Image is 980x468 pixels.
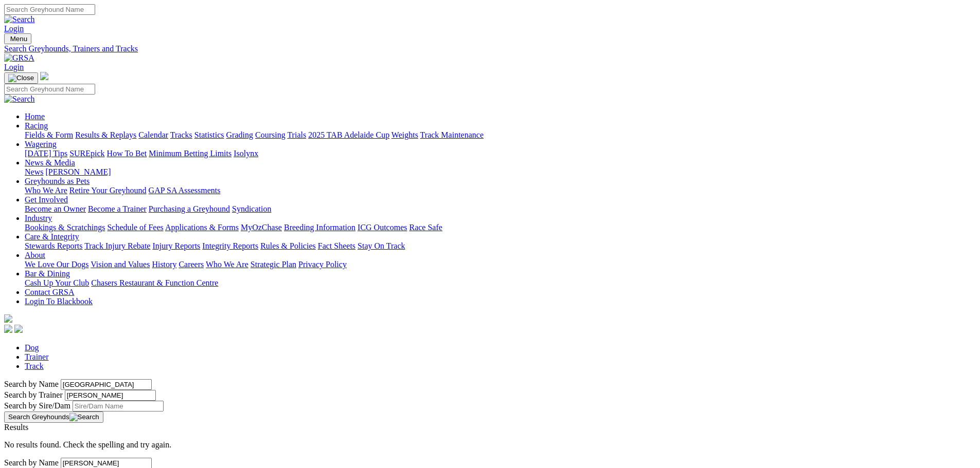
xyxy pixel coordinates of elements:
a: SUREpick [69,149,104,158]
img: Search [69,413,99,421]
button: Toggle navigation [4,33,31,44]
a: Cash Up Your Club [25,278,89,287]
div: Care & Integrity [25,241,976,251]
a: Greyhounds as Pets [25,177,90,185]
a: History [152,260,176,269]
div: Industry [25,223,976,232]
img: facebook.svg [4,325,12,333]
a: Chasers Restaurant & Function Centre [91,278,218,287]
div: Bar & Dining [25,278,976,288]
a: Bookings & Scratchings [25,223,105,232]
a: Track [25,362,44,370]
a: Industry [25,214,52,222]
div: News & Media [25,167,976,177]
a: Login To Blackbook [25,297,93,306]
a: News & Media [25,158,75,167]
a: Race Safe [409,223,442,232]
a: Grading [226,130,253,139]
input: Search by Greyhound name [61,379,152,390]
div: About [25,260,976,269]
a: Trainer [25,352,49,361]
a: About [25,251,45,259]
a: Login [4,63,24,71]
img: GRSA [4,53,34,63]
a: Track Injury Rebate [84,241,150,250]
a: Purchasing a Greyhound [149,204,230,213]
a: Become a Trainer [88,204,147,213]
a: Login [4,24,24,33]
a: Get Involved [25,195,68,204]
a: Applications & Forms [165,223,239,232]
img: twitter.svg [14,325,23,333]
a: Search Greyhounds, Trainers and Tracks [4,44,976,53]
div: Greyhounds as Pets [25,186,976,195]
a: 2025 TAB Adelaide Cup [308,130,389,139]
img: Search [4,15,35,24]
a: GAP SA Assessments [149,186,221,195]
a: Racing [25,121,48,130]
img: Search [4,95,35,104]
a: Stay On Track [358,241,405,250]
span: Menu [10,35,27,43]
a: Privacy Policy [298,260,347,269]
a: Statistics [194,130,224,139]
label: Search by Name [4,380,59,388]
img: logo-grsa-white.png [4,314,12,323]
a: Care & Integrity [25,232,79,241]
a: We Love Our Dogs [25,260,88,269]
div: Get Involved [25,204,976,214]
input: Search by Sire/Dam name [73,401,164,411]
a: Careers [179,260,204,269]
a: Injury Reports [152,241,200,250]
label: Search by Sire/Dam [4,401,70,410]
a: How To Bet [107,149,147,158]
label: Search by Trainer [4,390,63,399]
a: Vision and Values [91,260,150,269]
a: Stewards Reports [25,241,82,250]
a: Tracks [170,130,192,139]
a: Integrity Reports [202,241,258,250]
a: Weights [391,130,418,139]
div: Wagering [25,149,976,158]
a: Results & Replays [75,130,136,139]
p: No results found. Check the spelling and try again. [4,440,976,450]
img: Close [8,74,34,82]
a: Minimum Betting Limits [149,149,231,158]
a: Schedule of Fees [107,223,163,232]
a: Bar & Dining [25,269,70,278]
a: Breeding Information [284,223,355,232]
div: Racing [25,130,976,140]
a: Rules & Policies [260,241,316,250]
a: News [25,167,43,176]
a: Fields & Form [25,130,73,139]
a: ICG Outcomes [358,223,407,232]
button: Search Greyhounds [4,411,103,423]
a: Calendar [138,130,168,139]
a: Dog [25,343,39,352]
a: Fact Sheets [318,241,355,250]
a: Retire Your Greyhound [69,186,147,195]
div: Results [4,423,976,432]
label: Search by Name [4,458,59,467]
input: Search [4,4,95,15]
a: MyOzChase [241,223,282,232]
a: Contact GRSA [25,288,74,296]
a: Strategic Plan [251,260,296,269]
input: Search by Trainer name [65,390,156,401]
a: Coursing [255,130,286,139]
a: [PERSON_NAME] [45,167,111,176]
a: Home [25,112,45,121]
a: Become an Owner [25,204,86,213]
a: Track Maintenance [420,130,484,139]
a: Syndication [232,204,271,213]
button: Toggle navigation [4,72,38,84]
a: Who We Are [25,186,67,195]
a: Wagering [25,140,57,148]
input: Search [4,84,95,95]
a: Who We Are [206,260,248,269]
img: logo-grsa-white.png [40,72,48,80]
a: Trials [287,130,306,139]
a: Isolynx [234,149,258,158]
a: [DATE] Tips [25,149,67,158]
